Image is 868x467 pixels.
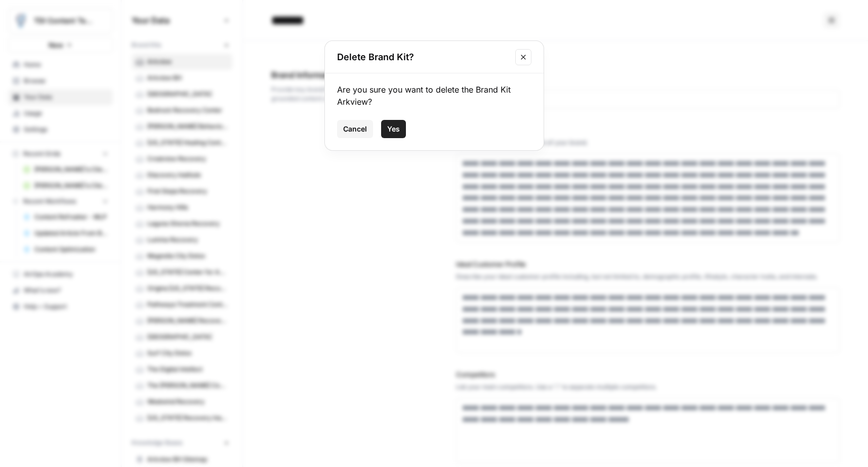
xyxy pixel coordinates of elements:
[381,120,406,138] button: Yes
[337,120,373,138] button: Cancel
[337,83,531,108] div: Are you sure you want to delete the Brand Kit Arkview?
[387,124,400,134] span: Yes
[337,50,509,64] h2: Delete Brand Kit?
[343,124,367,134] span: Cancel
[515,49,531,65] button: Close modal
